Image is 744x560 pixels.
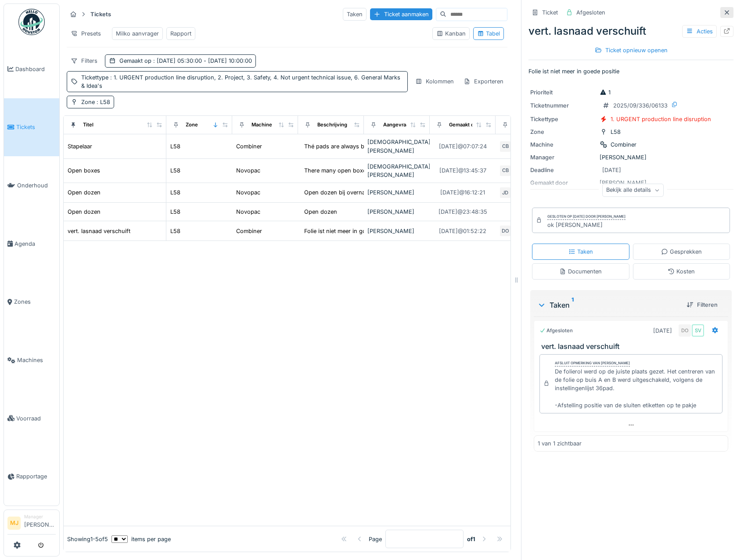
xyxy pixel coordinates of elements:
[4,273,59,331] a: Zones
[81,73,404,90] div: Tickettype
[14,298,56,306] span: Zones
[236,188,260,197] div: Novopac
[370,8,432,20] div: Ticket aanmaken
[304,208,337,216] div: Open dozen
[67,535,108,543] div: Showing 1 - 5 of 5
[436,29,466,38] div: Kanban
[611,115,711,123] div: 1. URGENT production line disruption
[4,40,59,98] a: Dashboard
[236,227,262,235] div: Combiner
[16,414,56,423] span: Voorraad
[367,138,426,154] div: [DEMOGRAPHIC_DATA][PERSON_NAME]
[68,208,101,216] div: Open dozen
[304,142,431,151] div: Thé pads are always blocked in tube 1. It's 7 t...
[24,513,56,520] div: Manager
[602,166,621,174] div: [DATE]
[17,356,56,364] span: Machines
[449,121,477,129] div: Gemaakt op
[530,128,596,136] div: Zone
[439,166,486,175] div: [DATE] @ 13:45:37
[252,121,272,129] div: Machine
[528,67,733,75] p: Folie ist niet meer in goede positie
[679,324,691,337] div: DO
[304,227,395,235] div: Folie ist niet meer in goede positie
[613,101,668,110] div: 2025/09/336/06133
[499,187,511,199] div: JD
[530,166,596,174] div: Deadline
[81,74,400,89] span: : 1. URGENT production line disruption, 2. Project, 3. Safety, 4. Not urgent technical issue, 6. ...
[68,142,92,151] div: Stapelaar
[24,513,56,532] li: [PERSON_NAME]
[530,88,596,97] div: Prioriteit
[95,99,110,105] span: : L58
[661,248,702,256] div: Gesprekken
[571,300,574,310] sup: 1
[15,65,56,73] span: Dashboard
[568,248,593,256] div: Taken
[477,29,500,38] div: Tabel
[367,188,426,197] div: [PERSON_NAME]
[17,181,56,190] span: Onderhoud
[170,208,180,216] div: L58
[576,8,605,17] div: Afgesloten
[170,142,180,151] div: L58
[83,121,93,129] div: Titel
[170,166,180,175] div: L58
[4,448,59,506] a: Rapportage
[499,225,511,237] div: DO
[499,140,511,153] div: CB
[16,472,56,481] span: Rapportage
[602,184,664,197] div: Bekijk alle details
[7,513,56,535] a: MJ Manager[PERSON_NAME]
[116,29,159,38] div: Milko aanvrager
[4,331,59,389] a: Machines
[170,227,180,235] div: L58
[170,188,180,197] div: L58
[499,165,511,177] div: CB
[600,88,611,97] div: 1
[4,215,59,273] a: Agenda
[151,57,252,64] span: : [DATE] 05:30:00 - [DATE] 10:00:00
[7,517,21,530] li: MJ
[343,8,367,21] div: Taken
[439,227,486,235] div: [DATE] @ 01:52:22
[653,327,672,335] div: [DATE]
[538,439,582,448] div: 1 van 1 zichtbaar
[555,367,719,409] div: De folierol werd op de juiste plaats gezet. Het centreren van de folie op buis A en B werd uitges...
[4,156,59,215] a: Onderhoud
[559,267,602,276] div: Documenten
[537,300,679,310] div: Taken
[555,360,630,366] div: Afsluit opmerking van [PERSON_NAME]
[81,98,110,106] div: Zone
[668,267,695,276] div: Kosten
[367,162,426,179] div: [DEMOGRAPHIC_DATA][PERSON_NAME]
[186,121,198,129] div: Zone
[528,23,733,39] div: vert. lasnaad verschuift
[4,389,59,448] a: Voorraad
[170,29,191,38] div: Rapport
[14,240,56,248] span: Agenda
[530,115,596,123] div: Tickettype
[317,121,347,129] div: Beschrijving
[530,140,596,149] div: Machine
[440,188,485,197] div: [DATE] @ 16:12:21
[683,299,721,311] div: Filteren
[539,327,573,334] div: Afgesloten
[87,10,115,18] strong: Tickets
[611,140,636,149] div: Combiner
[411,75,458,88] div: Kolommen
[547,214,625,220] div: Gesloten op [DATE] door [PERSON_NAME]
[438,208,487,216] div: [DATE] @ 23:48:35
[369,535,382,543] div: Page
[467,535,475,543] strong: of 1
[611,128,621,136] div: L58
[236,166,260,175] div: Novopac
[547,221,625,229] div: ok [PERSON_NAME]
[111,535,171,543] div: items per page
[67,27,105,40] div: Presets
[542,8,558,17] div: Ticket
[68,188,101,197] div: Open dozen
[236,208,260,216] div: Novopac
[530,101,596,110] div: Ticketnummer
[304,188,373,197] div: Open dozen bij overname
